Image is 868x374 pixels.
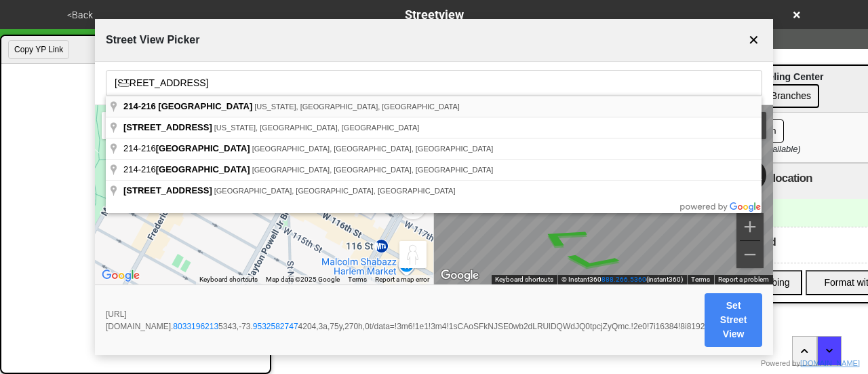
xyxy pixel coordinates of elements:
button: Drag Pegman onto the map to open Street View [399,241,427,268]
span: Progress 6 / 7 completed [74,32,171,46]
path: Go East [544,249,638,274]
a: 8033196213 [173,322,218,331]
a: Report a problem [718,276,769,284]
span: [STREET_ADDRESS] [123,122,212,132]
span: [GEOGRAPHIC_DATA], [GEOGRAPHIC_DATA], [GEOGRAPHIC_DATA] [252,145,494,153]
a: 888.266.5360 [601,276,646,284]
button: Set Street View [705,293,762,347]
button: Keyboard shortcuts [495,276,553,285]
button: Keyboard shortcuts [199,276,258,285]
a: [DOMAIN_NAME] [800,359,860,367]
span: 214-216 [123,143,252,153]
span: [GEOGRAPHIC_DATA] [156,164,250,174]
img: Google [98,267,143,284]
button: Zoom in [736,213,764,240]
span: [STREET_ADDRESS] [123,185,212,195]
a: 9532582747 [253,322,298,331]
a: Report a map error [375,276,429,284]
img: Google [437,267,482,284]
span: Street View Picker [106,32,199,48]
span: © Instant360 (instant360) [561,276,683,284]
a: Open this area in Google Maps (opens a new window) [437,267,482,284]
span: 214-216 [123,164,252,174]
label: Revisit this location [715,170,812,187]
button: Show street map [102,112,149,139]
div: Street View [434,105,773,285]
span: [US_STATE], [GEOGRAPHIC_DATA], [GEOGRAPHIC_DATA] [254,102,460,111]
span: [GEOGRAPHIC_DATA] [158,101,252,111]
div: Powered by [761,358,860,369]
button: Rotate clockwise [757,159,766,191]
button: <Back [63,7,97,23]
span: Map data ©2025 Google [266,276,340,284]
span: [US_STATE], [GEOGRAPHIC_DATA], [GEOGRAPHIC_DATA] [214,124,420,132]
span: [GEOGRAPHIC_DATA], [GEOGRAPHIC_DATA], [GEOGRAPHIC_DATA] [214,187,456,195]
a: Terms (opens in new tab) [691,276,710,284]
button: Map camera controls [399,192,427,219]
a: Open this area in Google Maps (opens a new window) [98,267,143,284]
div: Map [434,105,773,285]
path: Go Southwest [513,221,610,253]
input: Search for a location... [106,70,762,96]
span: [URL][DOMAIN_NAME]. 5343,-73. 4204,3a,75y,270h,0t/data=!3m6!1e1!3m4!1sCAoSFkNJSE0wb2dLRUlDQWdJQ0t... [106,308,705,333]
button: Copy YP Link [8,40,69,59]
button: Zoom out [736,241,764,268]
span: [GEOGRAPHIC_DATA] [156,143,250,153]
span: Streetview [405,7,464,22]
button: ✕ [745,27,762,53]
label: Revalidated [717,234,776,250]
a: Terms (opens in new tab) [348,276,367,284]
span: 214-216 [123,101,156,111]
span: [GEOGRAPHIC_DATA], [GEOGRAPHIC_DATA], [GEOGRAPHIC_DATA] [252,166,494,174]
